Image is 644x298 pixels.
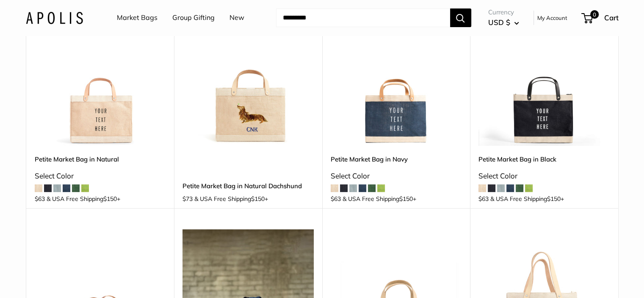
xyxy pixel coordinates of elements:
[582,11,619,25] a: 0 Cart
[194,196,268,202] span: & USA Free Shipping +
[547,195,561,203] span: $150
[276,8,450,27] input: Search...
[488,18,510,27] span: USD $
[478,154,610,164] a: Petite Market Bag in Black
[488,6,519,18] span: Currency
[229,11,244,24] a: New
[117,11,158,24] a: Market Bags
[35,14,166,146] img: Petite Market Bag in Natural
[331,169,462,183] div: Select Color
[590,10,598,19] span: 0
[182,195,193,203] span: $73
[47,196,120,202] span: & USA Free Shipping +
[182,14,314,146] a: Petite Market Bag in Natural DachshundPetite Market Bag in Natural Dachshund
[251,195,265,203] span: $150
[478,195,489,203] span: $63
[450,8,471,27] button: Search
[182,181,314,191] a: Petite Market Bag in Natural Dachshund
[331,195,341,203] span: $63
[537,13,567,23] a: My Account
[478,14,610,146] img: description_Make it yours with custom printed text.
[478,169,610,183] div: Select Color
[343,196,416,202] span: & USA Free Shipping +
[604,13,619,22] span: Cart
[478,14,610,146] a: description_Make it yours with custom printed text.Petite Market Bag in Black
[103,195,117,203] span: $150
[35,14,166,146] a: Petite Market Bag in NaturalPetite Market Bag in Natural
[490,196,564,202] span: & USA Free Shipping +
[172,11,215,24] a: Group Gifting
[331,14,462,146] img: description_Make it yours with custom text.
[35,169,166,183] div: Select Color
[35,195,45,203] span: $63
[26,11,83,24] img: Apolis
[488,16,519,29] button: USD $
[35,154,166,164] a: Petite Market Bag in Natural
[399,195,413,203] span: $150
[182,14,314,146] img: Petite Market Bag in Natural Dachshund
[331,154,462,164] a: Petite Market Bag in Navy
[331,14,462,146] a: description_Make it yours with custom text.Petite Market Bag in Navy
